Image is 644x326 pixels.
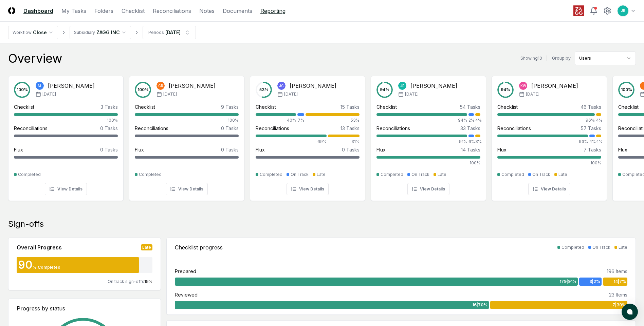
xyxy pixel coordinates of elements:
[100,103,118,110] div: 3 Tasks
[520,55,542,61] div: Showing 10
[139,171,162,178] div: Completed
[250,70,365,201] a: 53%JC[PERSON_NAME][DATE]Checklist15 Tasks40%7%53%Reconciliations13 Tasks69%31%Flux0 TasksComplete...
[497,139,588,145] div: 93%
[584,146,601,153] div: 7 Tasks
[8,70,124,201] a: 100%AL[PERSON_NAME][DATE]Checklist3 Tasks100%Reconciliations0 TasksFlux0 TasksCompletedView Details
[169,82,216,90] div: [PERSON_NAME]
[8,7,15,14] img: Logo
[143,26,196,39] button: Periods[DATE]
[559,279,576,285] span: 179 | 91 %
[405,91,419,97] span: [DATE]
[460,125,480,132] div: 33 Tasks
[497,103,518,110] div: Checklist
[612,302,626,308] span: 7 | 30 %
[256,139,327,145] div: 69%
[592,244,610,250] div: On Track
[376,103,397,110] div: Checklist
[256,103,276,110] div: Checklist
[135,103,155,110] div: Checklist
[135,125,168,132] div: Reconciliations
[290,82,336,90] div: [PERSON_NAME]
[166,183,208,195] button: View Details
[461,146,480,153] div: 14 Tasks
[297,117,304,123] div: 7%
[497,125,531,132] div: Reconciliations
[199,7,215,15] a: Notes
[400,83,405,88] span: JR
[475,139,480,145] div: 3%
[407,183,449,195] button: View Details
[618,103,639,110] div: Checklist
[122,7,145,15] a: Checklist
[411,171,429,178] div: On Track
[371,70,486,201] a: 94%JR[PERSON_NAME][DATE]Checklist54 Tasks94%2%4%Reconciliations33 Tasks91%6%3%Flux14 Tasks100%Com...
[520,83,526,88] span: KW
[14,146,23,153] div: Flux
[33,264,60,270] div: % Completed
[622,304,638,320] button: atlas-launcher
[8,219,636,229] div: Sign-offs
[18,171,41,178] div: Completed
[175,291,198,298] div: Reviewed
[376,125,410,132] div: Reconciliations
[61,7,86,15] a: My Tasks
[562,244,584,250] div: Completed
[94,7,113,15] a: Folders
[589,139,594,145] div: 4%
[135,117,239,123] div: 100%
[376,117,467,123] div: 94%
[14,125,48,132] div: Reconciliations
[613,279,626,285] span: 14 | 7 %
[284,91,298,97] span: [DATE]
[497,146,507,153] div: Flux
[532,171,550,178] div: On Track
[17,304,152,312] div: Progress by status
[317,171,326,178] div: Late
[341,125,360,132] div: 13 Tasks
[596,139,601,145] div: 4%
[129,70,244,201] a: 100%CR[PERSON_NAME][DATE]Checklist9 Tasks100%Reconciliations0 TasksFlux0 TasksCompletedView Details
[596,117,601,123] div: 4%
[438,171,446,178] div: Late
[165,29,181,36] div: [DATE]
[153,7,191,15] a: Reconciliations
[287,183,329,195] button: View Details
[256,125,289,132] div: Reconciliations
[618,146,627,153] div: Flux
[256,146,265,153] div: Flux
[141,244,152,250] div: Late
[74,29,95,36] div: Subsidiary
[14,103,34,110] div: Checklist
[135,146,144,153] div: Flux
[13,29,32,36] div: Workflow
[609,291,627,298] div: 23 Items
[376,160,480,166] div: 100%
[100,125,118,132] div: 0 Tasks
[341,103,360,110] div: 15 Tasks
[158,83,163,88] span: CR
[17,243,62,251] div: Overall Progress
[410,82,457,90] div: [PERSON_NAME]
[42,91,56,97] span: [DATE]
[528,183,570,195] button: View Details
[376,146,386,153] div: Flux
[552,56,571,60] label: Group by
[291,171,309,178] div: On Track
[376,139,467,145] div: 91%
[501,171,524,178] div: Completed
[472,302,487,308] span: 16 | 70 %
[144,279,152,284] span: 19 %
[8,52,62,65] div: Overview
[497,160,601,166] div: 100%
[607,268,627,275] div: 196 Items
[279,83,284,88] span: JC
[100,146,118,153] div: 0 Tasks
[14,117,118,123] div: 100%
[526,91,539,97] span: [DATE]
[108,279,144,284] span: On track sign-offs
[621,8,625,13] span: JR
[45,183,87,195] button: View Details
[256,117,296,123] div: 40%
[468,117,474,123] div: 2%
[8,26,196,39] nav: breadcrumb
